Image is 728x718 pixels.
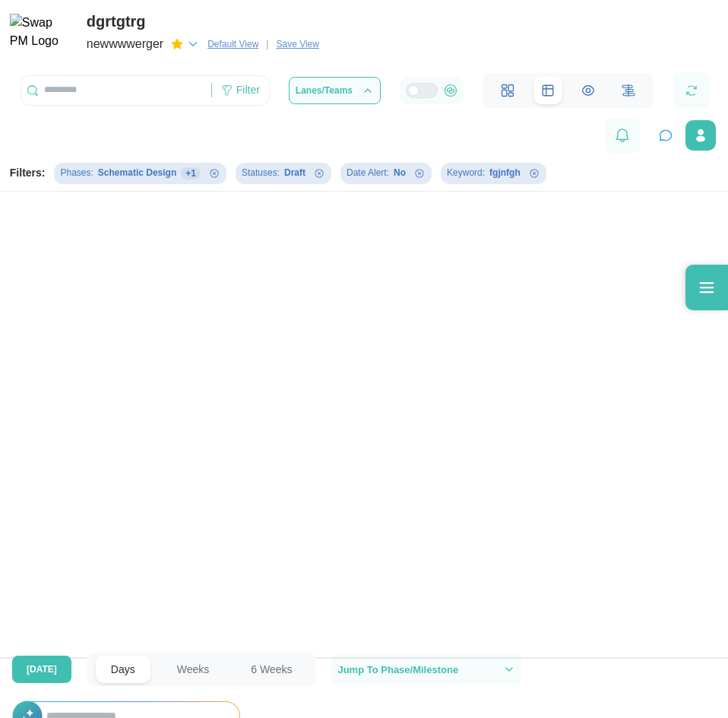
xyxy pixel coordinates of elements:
div: Keyword : [447,166,485,180]
div: Statuses : [242,166,280,180]
span: Jump To Phase/Milestone [337,665,458,675]
button: Weeks [162,656,225,683]
div: + 1 [181,167,201,179]
button: Remove Date Alert filter [413,167,426,179]
button: Refresh Grid [681,80,702,101]
button: Save View [270,36,324,52]
div: Schematic Design [98,166,176,180]
button: Remove Statuses filter [313,167,325,179]
button: Days [96,656,150,683]
span: Lanes/Teams [296,86,353,95]
div: Filter [212,78,269,103]
button: Lanes/Teams [289,77,381,104]
div: Date Alert : [347,166,389,180]
span: Save View [276,37,318,52]
button: Remove Phases filter [208,167,220,179]
span: Default View [207,37,258,52]
div: Filters: [10,165,46,182]
div: No [394,166,406,180]
img: Swap PM Logo [10,14,71,52]
button: Remove Keyword filter [528,167,540,179]
span: [DATE] [27,656,57,682]
button: newwwwerger [87,33,200,55]
div: Draft [284,166,305,180]
div: dgrtgtrg [87,10,325,33]
span: newwwwerger [87,33,163,55]
button: [DATE] [12,656,71,683]
button: Open project assistant [655,125,676,146]
div: fgjnfgh [489,166,521,180]
div: Phases : [60,166,93,180]
div: | [266,37,268,52]
button: 6 Weeks [236,656,307,683]
button: Default View [201,36,264,52]
button: Jump To Phase/Milestone [331,654,521,685]
div: Filter [236,82,260,99]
